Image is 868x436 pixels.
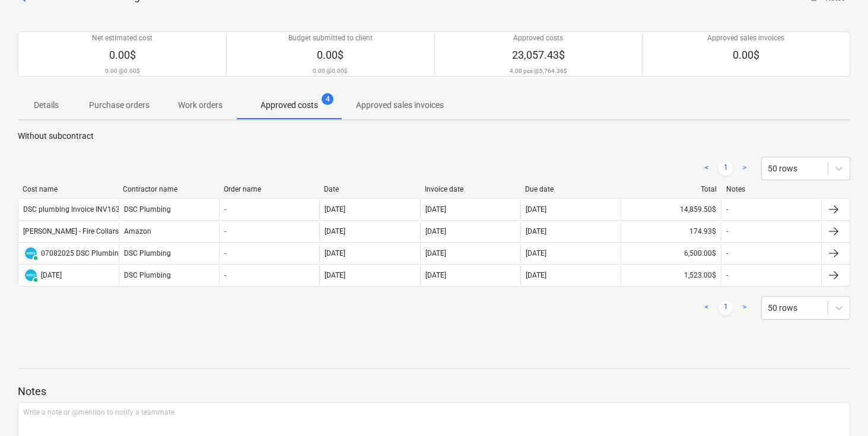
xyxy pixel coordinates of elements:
p: Net estimated cost [92,33,152,43]
div: [DATE] [425,249,446,257]
div: - [726,205,728,214]
div: Cost name [23,185,113,193]
p: Approved costs [513,33,563,43]
div: [DATE] [526,227,546,235]
div: [DATE] [526,249,546,257]
p: Approved costs [260,99,318,112]
p: Details [32,99,61,112]
a: Previous page [700,301,714,315]
div: - [224,227,226,235]
div: [DATE] [526,205,546,214]
p: Work orders [178,99,222,112]
div: 1,523.00$ [621,266,721,285]
a: Page 1 is your current page [718,301,733,315]
div: - [726,271,728,279]
div: Total [625,185,716,193]
div: [DATE] [325,271,345,279]
a: Previous page [700,161,714,176]
p: 0.00 @ 0.00$ [313,67,348,75]
div: [DATE] [425,271,446,279]
a: Page 1 is your current page [718,161,733,176]
p: Approved sales invoices [707,33,784,43]
p: Without subcontract [18,130,850,142]
a: Next page [737,161,752,176]
div: Order name [224,185,314,193]
div: 14,859.50$ [621,200,721,219]
div: - [726,249,728,257]
div: 174.93$ [621,222,721,241]
div: DSC Plumbing [119,244,219,263]
div: DSC Plumbing [119,200,219,219]
div: Invoice has been synced with Xero and its status is currently PAID [23,268,39,283]
p: Approved sales invoices [356,99,444,112]
div: [DATE] [425,205,446,214]
div: 07082025 DSC Plumbing - $6,500.00.pdf [41,249,173,257]
span: 0.00$ [109,49,136,61]
span: 0.00$ [733,49,759,61]
div: [DATE] [325,205,345,214]
div: DSC plumbing Invoice INV16315.pdf [23,205,141,214]
span: 23,057.43$ [512,49,565,61]
img: xero.svg [25,269,37,281]
div: Invoice date [425,185,516,193]
div: - [224,271,226,279]
div: Due date [525,185,616,193]
iframe: Chat Widget [809,379,868,436]
div: Date [324,185,415,193]
span: 0.00$ [317,49,344,61]
div: Amazon [119,222,219,241]
div: [PERSON_NAME] - Fire Collars.pdf [23,227,131,235]
div: - [726,227,728,235]
p: Purchase orders [89,99,150,112]
div: 6,500.00$ [621,244,721,263]
div: [DATE] [425,227,446,235]
div: - [224,249,226,257]
div: Contractor name [123,185,214,193]
div: [DATE] [41,271,62,279]
a: Next page [737,301,752,315]
div: [DATE] [325,227,345,235]
p: Notes [18,384,850,399]
p: 4.00 pcs @ 5,764.36$ [510,67,567,75]
div: Invoice has been synced with Xero and its status is currently PAID [23,246,39,261]
div: DSC Plumbing [119,266,219,285]
div: Notes [726,185,817,193]
div: [DATE] [325,249,345,257]
p: 0.00 @ 0.00$ [105,67,140,75]
div: [DATE] [526,271,546,279]
img: xero.svg [25,247,37,259]
div: - [224,205,226,214]
span: 4 [322,93,333,105]
p: Budget submitted to client [288,33,373,43]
